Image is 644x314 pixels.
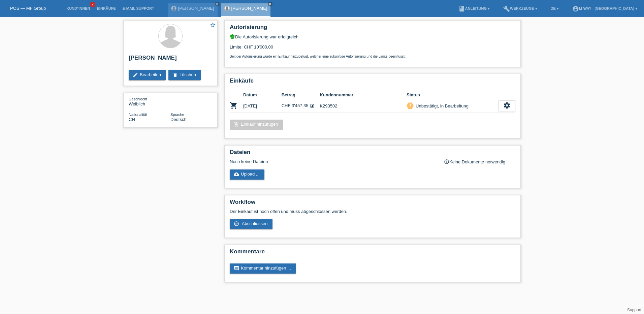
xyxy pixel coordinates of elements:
p: Der Einkauf ist noch offen und muss abgeschlossen werden. [230,209,515,214]
i: account_circle [572,5,579,12]
a: [PERSON_NAME] [231,6,267,11]
td: CHF 3'457.35 [282,99,320,113]
i: close [216,2,219,6]
i: close [268,2,272,6]
a: commentKommentar hinzufügen ... [230,263,296,274]
i: settings [503,102,511,109]
div: Keine Dokumente notwendig [444,159,515,164]
td: [DATE] [243,99,282,113]
span: Sprache [170,113,184,117]
div: Limite: CHF 10'000.00 [230,39,515,58]
i: delete [172,72,178,77]
div: Unbestätigt, in Bearbeitung [414,102,469,109]
th: Status [407,91,498,99]
i: verified_user [230,34,235,39]
h2: [PERSON_NAME] [129,55,212,65]
a: account_circlem-way - [GEOGRAPHIC_DATA] ▾ [569,6,641,10]
i: comment [234,265,239,271]
i: cloud_upload [234,171,239,177]
i: Fixe Raten (24 Raten) [310,103,315,108]
span: Geschlecht [129,97,147,101]
a: Support [627,308,641,312]
i: priority_high [408,103,413,108]
span: 2 [90,2,95,7]
div: Noch keine Dateien [230,159,436,164]
a: bookAnleitung ▾ [455,6,493,10]
h2: Einkäufe [230,77,515,88]
p: Seit der Autorisierung wurde ein Einkauf hinzugefügt, welcher eine zukünftige Autorisierung und d... [230,55,515,58]
i: POSP00026941 [230,101,238,109]
span: Abschliessen [242,221,268,226]
th: Datum [243,91,282,99]
a: close [215,2,220,6]
a: POS — MF Group [10,6,46,11]
a: DE ▾ [547,6,562,10]
i: add_shopping_cart [234,122,239,127]
h2: Autorisierung [230,24,515,34]
a: buildWerkzeuge ▾ [500,6,541,10]
th: Kundennummer [320,91,407,99]
span: Deutsch [170,117,187,122]
h2: Workflow [230,199,515,209]
i: build [503,5,510,12]
a: check_circle_outline Abschliessen [230,219,272,229]
th: Betrag [282,91,320,99]
a: Kund*innen [63,6,93,10]
a: Einkäufe [93,6,119,10]
i: book [458,5,465,12]
div: Die Autorisierung war erfolgreich. [230,34,515,39]
div: Weiblich [129,96,170,106]
a: deleteLöschen [168,70,201,80]
i: edit [133,72,138,77]
a: [PERSON_NAME] [178,6,214,11]
span: Nationalität [129,113,147,117]
span: Schweiz [129,117,135,122]
a: close [268,2,272,6]
a: star_border [210,22,216,29]
i: info_outline [444,159,449,164]
td: K293502 [320,99,407,113]
a: add_shopping_cartEinkauf hinzufügen [230,120,283,130]
a: editBearbeiten [129,70,166,80]
i: star_border [210,22,216,28]
h2: Dateien [230,149,515,159]
i: check_circle_outline [234,221,239,226]
a: E-Mail Support [119,6,158,10]
a: cloud_uploadUpload ... [230,169,264,180]
h2: Kommentare [230,248,515,258]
